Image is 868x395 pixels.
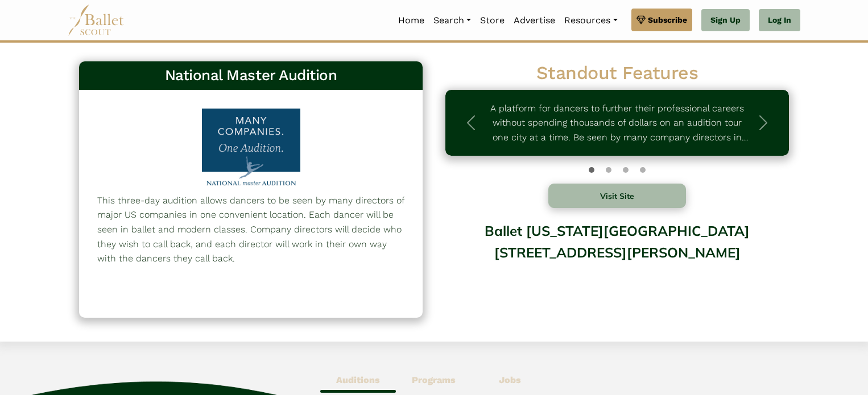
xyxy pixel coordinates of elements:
a: Sign Up [701,9,750,32]
b: Programs [412,375,456,385]
a: Resources [560,9,622,32]
a: Search [429,9,476,32]
a: Store [476,9,509,32]
a: Advertise [509,9,560,32]
p: A platform for dancers to further their professional careers without spending thousands of dollar... [485,101,749,145]
button: Slide 1 [606,161,611,178]
a: Subscribe [631,9,692,31]
a: Home [394,9,429,32]
span: Subscribe [648,14,687,26]
h2: Standout Features [445,61,789,85]
button: Visit Site [548,184,686,208]
div: Ballet [US_STATE][GEOGRAPHIC_DATA][STREET_ADDRESS][PERSON_NAME] [445,214,789,306]
h3: National Master Audition [88,66,414,85]
button: Slide 2 [623,161,629,178]
a: Log In [759,9,800,32]
b: Jobs [499,375,521,385]
button: Slide 0 [589,161,594,178]
img: gem.svg [636,14,646,26]
p: This three-day audition allows dancers to be seen by many directors of major US companies in one ... [97,193,404,266]
b: Auditions [336,375,380,385]
button: Slide 3 [640,161,646,178]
